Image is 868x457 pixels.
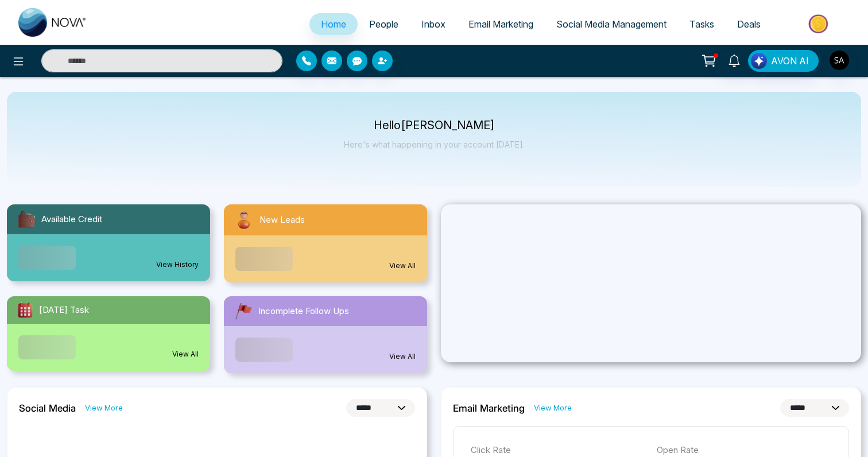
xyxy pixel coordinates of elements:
a: Deals [726,13,772,35]
span: Home [321,18,346,30]
span: [DATE] Task [39,304,89,317]
span: Email Marketing [468,18,533,30]
img: Lead Flow [751,53,767,69]
a: View History [156,260,199,270]
img: newLeads.svg [233,209,255,231]
span: Inbox [421,18,445,30]
p: Hello [PERSON_NAME] [344,121,525,130]
a: View All [172,349,199,359]
span: Available Credit [41,213,102,226]
img: followUps.svg [233,301,254,322]
h2: Email Marketing [453,402,525,414]
p: Click Rate [471,444,645,457]
a: Home [309,13,358,35]
span: Social Media Management [556,18,666,30]
span: Deals [737,18,761,30]
span: New Leads [259,214,305,227]
button: AVON AI [748,50,819,72]
a: View More [534,402,572,413]
a: Email Marketing [457,13,545,35]
h2: Social Media [19,402,76,414]
a: Inbox [410,13,457,35]
a: People [358,13,410,35]
p: Here's what happening in your account [DATE]. [344,140,525,149]
img: availableCredit.svg [16,209,37,230]
a: Social Media Management [545,13,678,35]
img: Nova CRM Logo [18,8,87,37]
a: Incomplete Follow UpsView All [217,296,434,373]
a: New LeadsView All [217,204,434,282]
img: todayTask.svg [16,301,34,319]
a: View More [85,402,123,413]
img: User Avatar [830,51,849,70]
span: People [369,18,398,30]
span: Tasks [689,18,714,30]
span: AVON AI [771,54,809,68]
a: View All [389,261,416,271]
span: Incomplete Follow Ups [258,305,349,318]
a: Tasks [678,13,726,35]
a: View All [389,351,416,362]
img: Market-place.gif [778,11,861,37]
p: Open Rate [657,444,831,457]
